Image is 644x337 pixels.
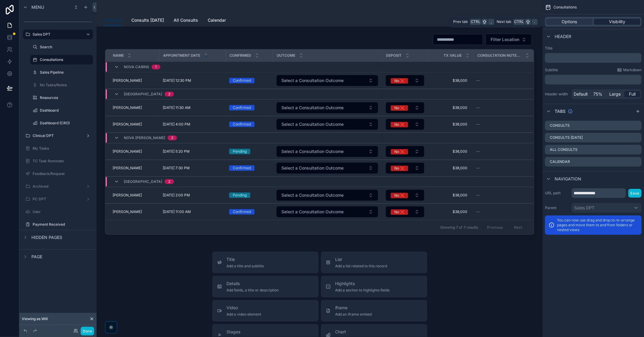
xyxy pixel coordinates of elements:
span: Header [555,33,571,40]
a: Consultations [30,55,93,65]
span: Nova Cairns [124,65,149,69]
span: Stages [227,329,263,335]
span: Consults [104,17,122,23]
label: Feedback/Request [33,171,92,176]
span: Chart [335,329,381,335]
a: Search [30,42,93,52]
label: User [33,209,92,214]
span: Markdown [623,68,642,72]
span: Ctrl [514,19,524,25]
label: Subtitle [545,68,558,72]
span: Video [227,305,261,311]
p: You can now use drag and drop to re-arrange pages and move them to and from folders or nested views [557,218,638,232]
a: No Tasks/Notes [30,80,93,90]
label: URL path [545,191,569,196]
button: TitleAdd a title and subtitle [212,252,319,273]
span: Next tab [497,19,511,24]
span: Page [31,254,42,260]
span: List [335,256,387,262]
label: Clinical DPT [33,133,83,138]
span: Add a video element [227,312,261,317]
label: Calendar [550,159,570,164]
a: All Consults [174,15,198,27]
a: Feedback/Request [23,169,93,179]
span: Appointment Date [163,53,200,58]
span: Viewing as Will [22,316,48,321]
span: Highlights [335,281,390,287]
span: Showing 7 of 7 results [440,225,478,230]
span: Details [227,281,279,287]
label: Payment Received [33,222,92,227]
a: Archived [23,182,93,191]
label: My Tasks [33,146,92,151]
button: Done [81,327,94,335]
span: Name [113,53,124,58]
label: Sales Pipeline [40,70,92,75]
label: Dashboard (CRO) [40,121,92,126]
span: Prev tab [453,19,468,24]
div: 2 [171,135,173,140]
label: TC Task Reminder [33,159,92,164]
button: VideoAdd a video element [212,300,319,322]
span: Add a section to highlights fields [335,288,390,293]
label: Consultations [40,57,89,62]
label: Parent [545,205,569,210]
span: [GEOGRAPHIC_DATA] [124,92,162,97]
div: 2 [168,92,170,97]
a: Payment Received [23,220,93,229]
span: . [532,19,537,24]
a: Consults [DATE] [131,15,164,27]
span: Add fields, a title or description [227,288,279,293]
label: Search [40,45,92,49]
a: User [23,207,93,217]
div: 2 [168,179,170,184]
span: Tx Value [444,53,462,58]
span: Add an iframe embed [335,312,372,317]
a: TC Task Reminder [23,156,93,166]
span: Hidden pages [31,234,62,240]
span: Sales DPT [574,205,594,211]
span: Menu [31,4,44,10]
span: iframe [335,305,372,311]
span: Visibility [609,19,625,25]
label: Consults [550,123,570,128]
a: Consults [104,15,122,26]
button: Sales DPT [572,203,642,213]
span: Calendar [208,17,226,23]
span: Full [629,91,636,97]
label: No Tasks/Notes [40,83,92,87]
a: Dashboard (CRO) [30,118,93,128]
span: Default [574,91,588,97]
button: iframeAdd an iframe embed [321,300,427,322]
span: Deposit [386,53,402,58]
label: Header width [545,92,569,97]
label: All Consults [550,147,578,152]
div: scrollable content [545,75,642,84]
span: Confirmed [230,53,252,58]
span: Add a list related to this record [335,264,387,269]
button: DetailsAdd fields, a title or description [212,276,319,297]
span: All Consults [174,17,198,23]
span: Consults [DATE] [131,17,164,23]
span: [GEOGRAPHIC_DATA] [124,179,162,184]
a: My Tasks [23,144,93,153]
a: PC DPT [23,194,93,204]
span: Ctrl [470,19,481,25]
span: Consultations [553,5,577,10]
span: Navigation [555,176,581,182]
span: Add a title and subtitle [227,264,264,269]
span: Outcome [277,53,296,58]
a: Clinical DPT [23,131,93,141]
span: Consultation Notes (Make Sure to Click SUbmit) [478,53,522,58]
a: Markdown [617,68,642,72]
button: ListAdd a list related to this record [321,252,427,273]
span: 75% [594,91,603,97]
div: 1 [155,65,157,69]
label: Consults [DATE] [550,135,583,140]
a: Sales DPT [23,30,93,39]
a: Sales Pipeline [30,68,93,77]
label: Title [545,46,642,51]
a: Resources [30,93,93,103]
label: Resources [40,95,92,100]
a: Dashboard [30,106,93,115]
